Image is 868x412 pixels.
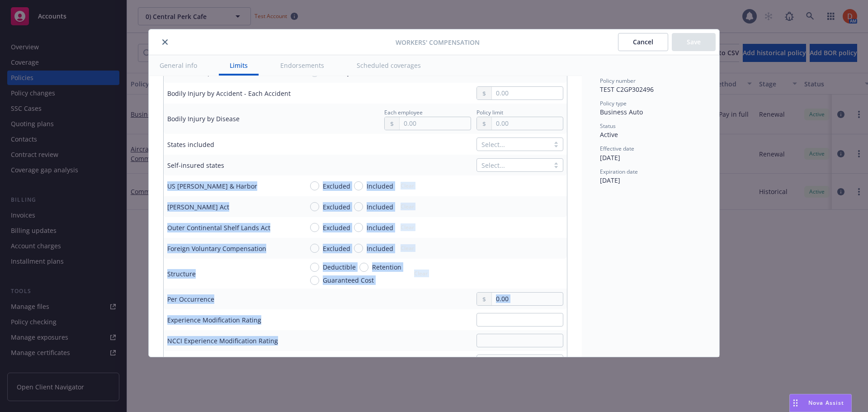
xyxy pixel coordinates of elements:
div: States included [167,140,214,149]
span: Excluded [323,244,350,253]
span: Retention [372,262,401,272]
span: [DATE] [600,153,620,162]
input: Excluded [310,181,319,190]
button: Scheduled coverages [346,55,432,76]
span: Policy limit [476,109,503,116]
div: Bodily Injury by Accident - Each Accident [167,89,291,98]
div: Per Occurrence [167,294,214,304]
input: Included [354,244,363,253]
span: Deductible [323,262,356,272]
input: 0.00 [492,117,563,130]
span: Workers' Compensation [396,38,480,47]
div: CA Experience Modification Rating [167,357,271,366]
span: Effective date [600,145,634,152]
span: Policy type [600,99,627,107]
div: NCCI Experience Modification Rating [167,336,278,346]
input: Excluded [310,244,319,253]
span: Nova Assist [808,399,844,407]
span: Included [367,202,393,212]
input: Guaranteed Cost [310,276,319,285]
span: Expiration date [600,168,638,175]
input: 0.00 [400,117,471,130]
div: Outer Continental Shelf Lands Act [167,223,270,232]
div: Experience Modification Rating [167,315,261,325]
button: General info [149,55,208,76]
span: Business Auto [600,108,643,116]
span: Each employee [384,109,423,116]
button: Cancel [618,33,668,51]
input: Excluded [310,223,319,232]
div: Drag to move [790,394,801,412]
input: Excluded [310,202,319,211]
span: Guaranteed Cost [323,275,374,285]
span: TEST C2GP302496 [600,85,654,94]
span: Policy number [600,77,636,85]
input: Retention [359,263,368,272]
button: Nova Assist [789,394,852,412]
input: Included [354,223,363,232]
div: Foreign Voluntary Compensation [167,244,266,253]
div: US [PERSON_NAME] & Harbor [167,181,257,191]
span: Included [367,223,393,232]
div: [PERSON_NAME] Act [167,202,229,212]
span: Included [367,181,393,191]
button: close [160,37,170,47]
span: Included [367,244,393,253]
div: Self-insured states [167,161,224,170]
input: Included [354,202,363,211]
span: Excluded [323,181,350,191]
span: Status [600,122,616,130]
div: Structure [167,269,196,279]
input: 0.00 [492,293,563,305]
span: Active [600,130,618,139]
button: Limits [219,55,259,76]
span: [DATE] [600,176,620,185]
span: Excluded [323,223,350,232]
span: Excluded [323,202,350,212]
button: Endorsements [269,55,335,76]
input: 0.00 [492,87,563,99]
div: Bodily Injury by Disease [167,114,240,123]
input: Included [354,181,363,190]
input: Deductible [310,263,319,272]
